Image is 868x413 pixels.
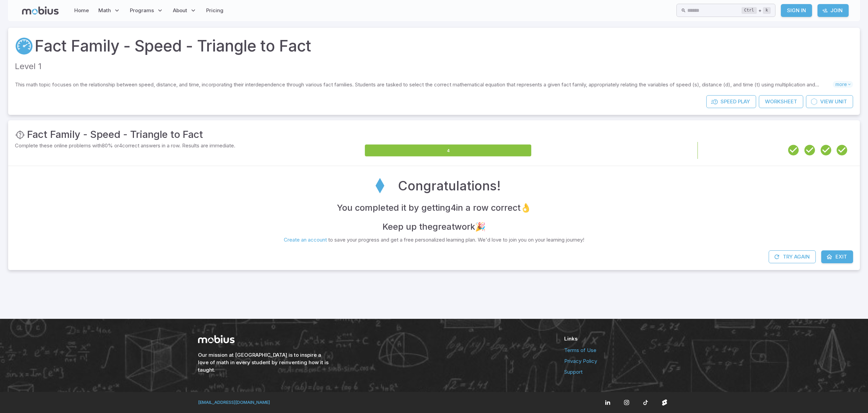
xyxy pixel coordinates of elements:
a: Home [72,3,91,18]
a: Create an account [284,236,327,243]
a: Privacy Policy [564,357,670,365]
h6: Links [564,335,670,343]
div: + [742,6,771,15]
a: Sign In [781,4,812,17]
span: About [173,7,187,14]
span: Speed [721,98,736,105]
span: Unit [835,98,847,105]
a: Terms of Use [564,347,670,354]
button: Try Again [769,250,816,263]
h4: You completed it by getting 4 in a row correct 👌 [337,201,531,214]
a: Speed/Distance/Time [15,37,33,55]
a: [EMAIL_ADDRESS][DOMAIN_NAME] [198,399,270,405]
a: SpeedPlay [706,95,756,108]
h6: Our mission at [GEOGRAPHIC_DATA] is to inspire a love of math in every student by reinventing how... [198,351,330,374]
h4: Keep up the great work 🎉 [382,220,486,233]
p: Complete these online problems with 80 % or 4 correct answers in a row. Results are immediate. [15,142,363,149]
span: View [820,98,833,105]
a: Exit [821,250,853,263]
p: This math topic focuses on the relationship between speed, distance, and time, incorporating thei... [15,81,833,88]
span: Play [738,98,750,105]
a: Worksheet [759,95,803,108]
h3: Fact Family - Speed - Triangle to Fact [27,127,203,142]
h2: Congratulations! [398,176,501,195]
a: Join [817,4,849,17]
a: Pricing [204,3,225,18]
span: Exit [835,253,847,261]
a: Support [564,368,670,376]
a: ViewUnit [806,95,853,108]
p: to save your progress and get a free personalized learning plan. We'd love to join you on your le... [284,236,584,244]
kbd: Ctrl [742,7,757,14]
span: Math [98,7,111,14]
kbd: k [763,7,771,14]
span: Programs [130,7,154,14]
p: Level 1 [15,60,853,73]
a: Fact Family - Speed - Triangle to Fact [35,35,311,58]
